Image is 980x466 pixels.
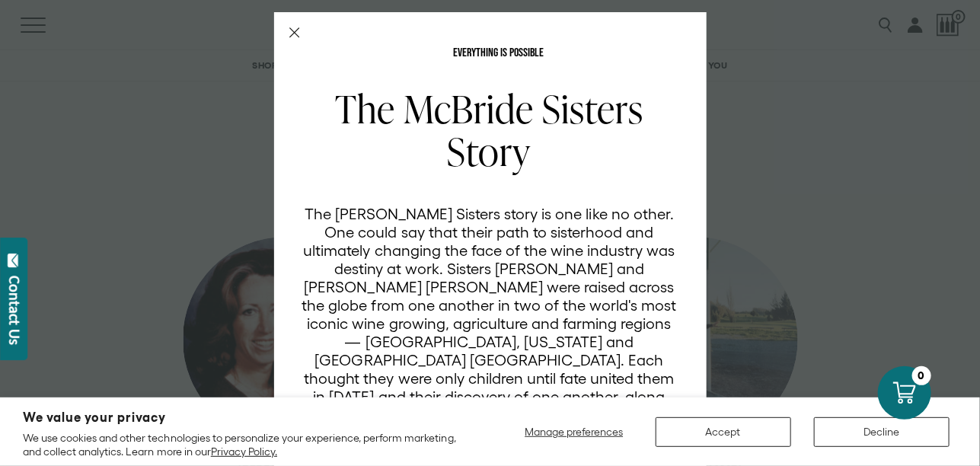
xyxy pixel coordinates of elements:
p: The [PERSON_NAME] Sisters story is one like no other. One could say that their path to sisterhood... [302,205,678,442]
div: Contact Us [7,276,22,345]
h2: We value your privacy [23,411,469,424]
div: 0 [912,366,931,385]
button: Decline [814,417,950,447]
h2: The McBride Sisters Story [302,88,678,173]
button: Manage preferences [516,417,633,447]
a: Privacy Policy. [211,445,277,458]
span: Manage preferences [525,426,623,438]
p: We use cookies and other technologies to personalize your experience, perform marketing, and coll... [23,431,469,458]
button: Accept [656,417,791,447]
p: EVERYTHING IS POSSIBLE [302,47,697,59]
button: Close Modal [289,27,300,38]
